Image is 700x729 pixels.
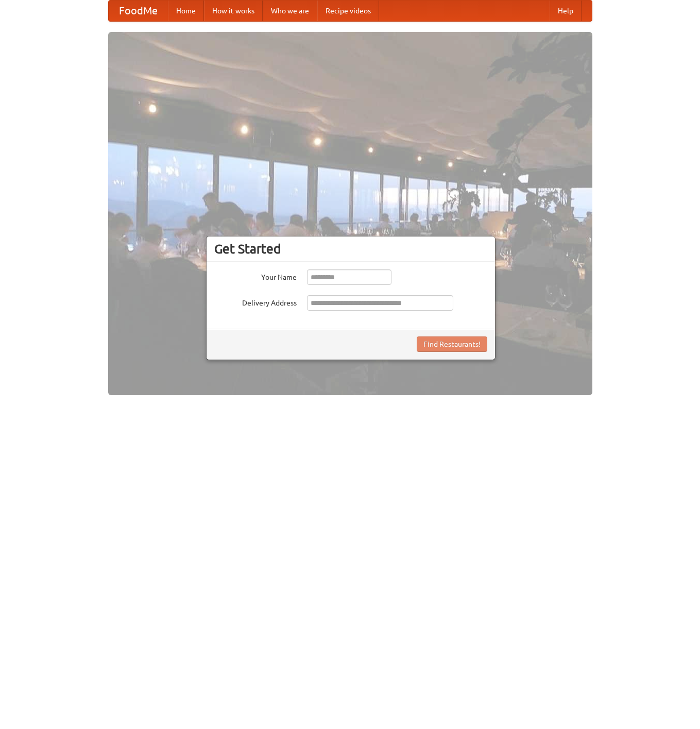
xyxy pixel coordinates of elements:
[317,1,379,21] a: Recipe videos
[214,269,297,282] label: Your Name
[168,1,204,21] a: Home
[417,336,487,352] button: Find Restaurants!
[204,1,263,21] a: How it works
[263,1,317,21] a: Who we are
[109,1,168,21] a: FoodMe
[550,1,582,21] a: Help
[214,241,487,257] h3: Get Started
[214,295,297,308] label: Delivery Address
